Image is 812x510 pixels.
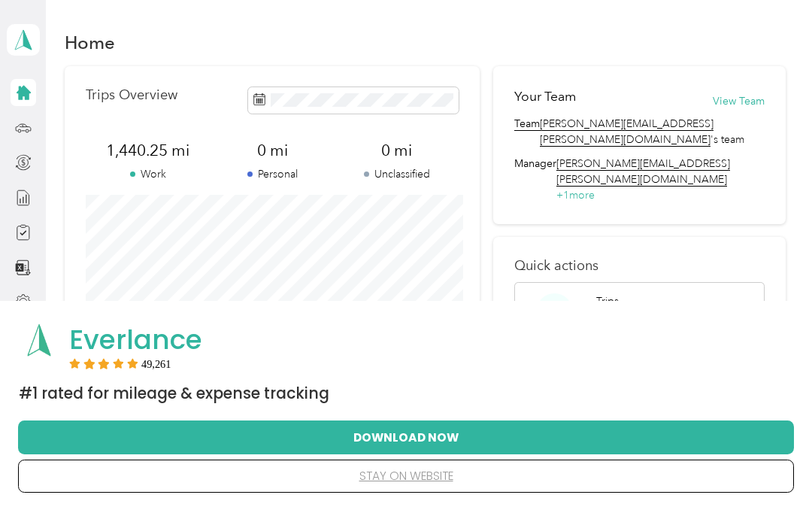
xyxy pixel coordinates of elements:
button: Download Now [42,421,770,453]
p: Trips Overview [86,87,177,103]
p: Trips [596,293,619,309]
span: 1,440.25 mi [86,140,211,161]
span: 's team [540,116,765,147]
img: App logo [19,320,59,360]
div: Rating:5 stars [69,358,171,369]
span: Everlance [69,320,202,359]
p: Quick actions [514,258,765,274]
p: Work [86,166,211,182]
button: stay on website [42,460,770,492]
span: 0 mi [210,140,335,161]
span: User reviews count [141,360,171,369]
h1: Home [65,35,115,50]
span: #1 Rated for Mileage & Expense Tracking [19,383,329,404]
button: View Team [713,93,765,109]
h2: Your Team [514,87,576,106]
span: Manager [514,156,556,203]
p: Personal [210,166,335,182]
p: Unclassified [335,166,459,182]
span: 0 mi [335,140,459,161]
span: + 1 more [556,189,595,202]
